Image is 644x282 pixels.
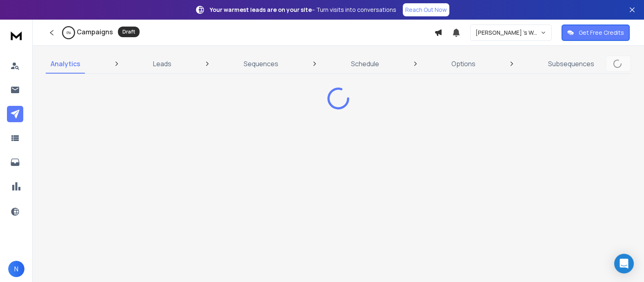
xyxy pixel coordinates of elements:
[548,59,594,69] p: Subsequences
[446,54,480,74] a: Options
[562,25,630,41] button: Get Free Credits
[614,254,634,273] div: Open Intercom Messenger
[405,6,447,14] p: Reach Out Now
[351,59,379,69] p: Schedule
[403,3,449,16] a: Reach Out Now
[210,6,312,13] strong: Your warmest leads are on your site
[8,261,24,277] button: N
[543,54,599,74] a: Subsequences
[148,54,176,74] a: Leads
[475,29,540,37] p: [PERSON_NAME] 's Workspace
[67,30,71,35] p: 0 %
[239,54,283,74] a: Sequences
[8,28,24,43] img: logo
[77,27,113,37] h1: Campaigns
[244,59,278,69] p: Sequences
[579,29,624,37] p: Get Free Credits
[451,59,475,69] p: Options
[346,54,384,74] a: Schedule
[46,54,85,74] a: Analytics
[51,59,80,69] p: Analytics
[118,27,140,37] div: Draft
[210,6,396,14] p: – Turn visits into conversations
[153,59,171,69] p: Leads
